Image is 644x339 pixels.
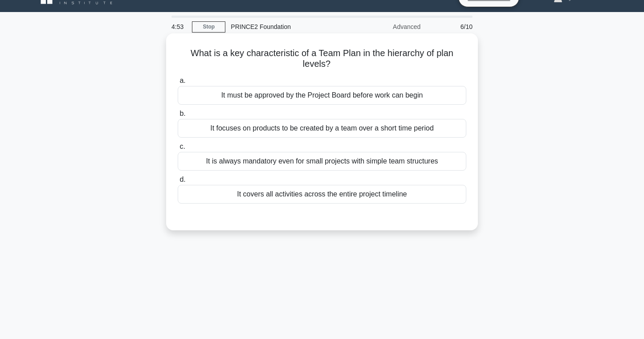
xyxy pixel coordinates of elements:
[178,119,466,138] div: It focuses on products to be created by a team over a short time period
[192,21,225,33] a: Stop
[179,143,185,150] span: c.
[179,77,185,84] span: a.
[178,152,466,171] div: It is always mandatory even for small projects with simple team structures
[179,176,185,183] span: d.
[166,18,192,36] div: 4:53
[178,185,466,204] div: It covers all activities across the entire project timeline
[225,18,348,36] div: PRINCE2 Foundation
[426,18,478,36] div: 6/10
[177,48,467,70] h5: What is a key characteristic of a Team Plan in the hierarchy of plan levels?
[178,86,466,105] div: It must be approved by the Project Board before work can begin
[179,110,185,117] span: b.
[348,18,426,36] div: Advanced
